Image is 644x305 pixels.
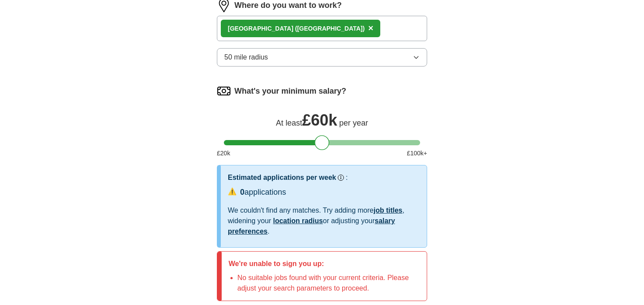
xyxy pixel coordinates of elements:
span: 50 mile radius [224,52,268,63]
span: £ 20 k [217,149,230,158]
span: £ 60k [302,111,337,129]
div: We couldn't find any matches. Try adding more , widening your or adjusting your . [228,205,420,237]
a: location radius [273,217,323,224]
span: ([GEOGRAPHIC_DATA]) [295,25,364,32]
label: What's your minimum salary? [234,85,346,97]
button: 50 mile radius [217,48,427,67]
button: × [368,22,373,35]
h3: : [346,172,347,183]
strong: [GEOGRAPHIC_DATA] [228,25,294,32]
p: We're unable to sign you up: [229,259,420,269]
span: per year [339,119,368,127]
span: 0 [240,188,244,196]
span: At least [276,119,302,127]
img: salary.png [217,84,231,98]
li: No suitable jobs found with your current criteria. Please adjust your search parameters to proceed. [237,273,420,294]
span: ⚠️ [228,186,237,197]
span: × [368,23,373,33]
a: salary preferences [228,217,395,235]
a: job titles [374,207,403,214]
h3: Estimated applications per week [228,172,336,183]
div: applications [240,186,286,198]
